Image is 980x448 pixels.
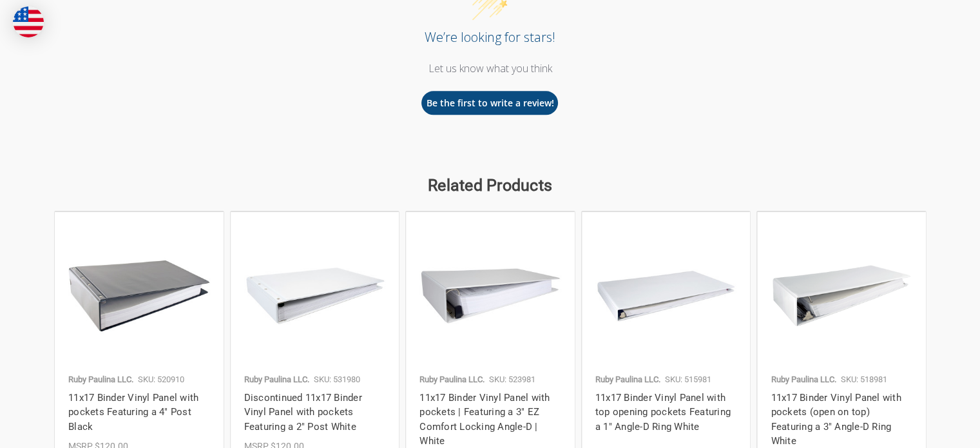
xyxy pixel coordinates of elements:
p: SKU: 518981 [840,373,887,386]
p: SKU: 515981 [665,373,711,386]
a: 11x17 Binder Vinyl Panel with top opening pockets Featuring a 1" Angle-D Ring White [595,392,731,433]
img: 11x17 Binder Vinyl Panel with pockets | Featuring a 3" EZ Comfort Locking Angle-D | White [419,225,561,367]
a: Discontinued 11x17 Binder Vinyl Panel with pockets Featuring a 2" Post White [244,392,362,433]
img: 11x17 Binder Vinyl Panel with pockets Featuring a 4" Post Black [68,225,210,367]
p: SKU: 523981 [489,373,535,386]
p: Ruby Paulina LLC. [419,373,485,386]
p: Ruby Paulina LLC. [244,373,309,386]
img: duty and tax information for United States [13,6,44,37]
p: Ruby Paulina LLC. [595,373,660,386]
a: 11x17 Binder Vinyl Panel with top opening pockets Featuring a 1" Angle-D Ring White [595,225,737,367]
div: Let us know what you think [98,61,882,75]
p: Ruby Paulina LLC. [771,373,836,386]
a: 11x17 Binder Vinyl Panel with pockets (open on top) Featuring a 3" Angle-D Ring White [771,392,901,447]
img: 11x17 Binder Vinyl Panel with pockets Featuring a 3" Angle-D Ring White [771,225,912,367]
a: 11x17 Binder Vinyl Panel with pockets Featuring a 4" Post Black [68,392,198,433]
a: 11x17 Binder Vinyl Panel with pockets Featuring a 2" Post White [244,225,386,367]
div: We’re looking for stars! [98,28,882,46]
img: 11x17 Binder Vinyl Panel with top opening pockets Featuring a 1" Angle-D Ring White [595,269,737,323]
p: Ruby Paulina LLC. [68,373,133,386]
button: Be the first to write a review! [421,91,558,115]
a: 11x17 Binder Vinyl Panel with pockets | Featuring a 3" EZ Comfort Locking Angle-D | White [419,392,550,447]
img: 11x17 Binder Vinyl Panel with pockets Featuring a 2" Post White [244,260,386,331]
iframe: Google Customer Reviews [874,413,980,448]
p: SKU: 531980 [314,373,360,386]
h2: Related Products [54,173,926,198]
p: SKU: 520910 [138,373,184,386]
